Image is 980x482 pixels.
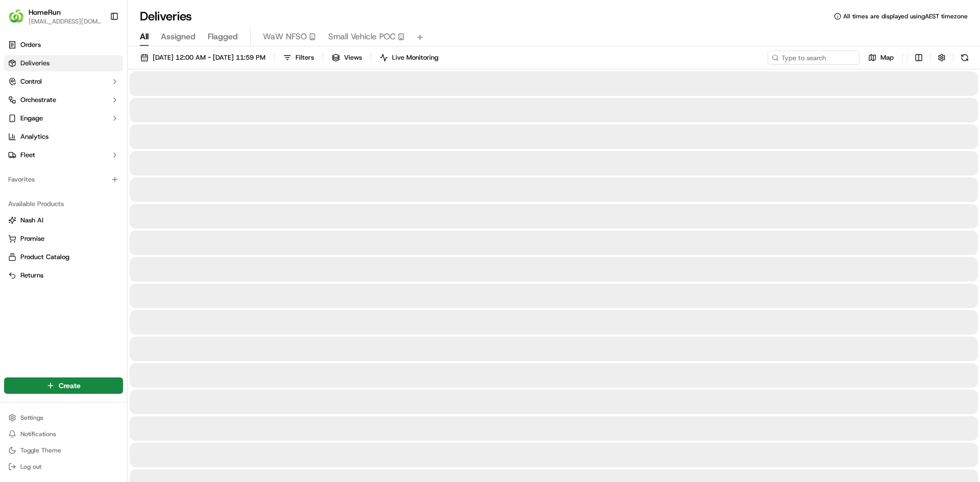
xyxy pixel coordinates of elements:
span: Settings [20,414,43,422]
span: Orders [20,40,41,49]
span: Assigned [161,31,195,43]
span: Filters [296,53,314,62]
button: Refresh [958,50,972,65]
button: Promise [4,231,123,247]
a: Deliveries [4,55,123,71]
a: Orders [4,37,123,53]
a: Product Catalog [8,252,119,262]
button: [DATE] 12:00 AM - [DATE] 11:59 PM [136,50,270,65]
div: Favorites [4,171,123,188]
span: Toggle Theme [20,446,61,454]
span: Notifications [20,430,56,438]
input: Type to search [768,50,860,65]
span: Create [59,380,81,391]
button: Filters [279,50,318,65]
span: Returns [20,271,43,280]
span: Control [20,77,42,86]
span: Nash AI [20,216,43,225]
button: Control [4,73,123,90]
button: Fleet [4,147,123,163]
span: [DATE] 12:00 AM - [DATE] 11:59 PM [153,53,265,62]
button: Returns [4,267,123,284]
span: All [140,31,149,43]
span: Product Catalog [20,252,69,262]
button: Toggle Theme [4,443,123,458]
span: Log out [20,463,41,471]
a: Analytics [4,129,123,145]
span: Live Monitoring [392,53,438,62]
button: HomeRunHomeRun[EMAIL_ADDRESS][DOMAIN_NAME] [4,4,106,29]
span: All times are displayed using AEST timezone [843,12,968,20]
span: WaW NFSO [263,31,307,43]
div: Available Products [4,196,123,212]
span: Engage [20,114,43,123]
button: HomeRun [29,7,61,17]
button: Product Catalog [4,249,123,265]
span: Promise [20,234,44,243]
span: Small Vehicle POC [328,31,396,43]
button: Views [327,50,366,65]
button: Settings [4,411,123,425]
button: [EMAIL_ADDRESS][DOMAIN_NAME] [29,17,102,26]
a: Promise [8,234,119,243]
h1: Deliveries [140,8,192,24]
button: Notifications [4,427,123,441]
button: Create [4,377,123,394]
a: Nash AI [8,216,119,225]
button: Orchestrate [4,92,123,108]
span: Views [344,53,362,62]
button: Nash AI [4,212,123,229]
span: Analytics [20,132,48,141]
button: Engage [4,110,123,126]
button: Map [864,50,898,65]
a: Returns [8,271,119,280]
button: Live Monitoring [375,50,443,65]
button: Log out [4,460,123,474]
img: HomeRun [8,8,24,24]
span: Fleet [20,150,35,160]
span: Flagged [208,31,238,43]
span: Deliveries [20,59,50,68]
span: Map [880,53,894,62]
span: Orchestrate [20,95,56,105]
